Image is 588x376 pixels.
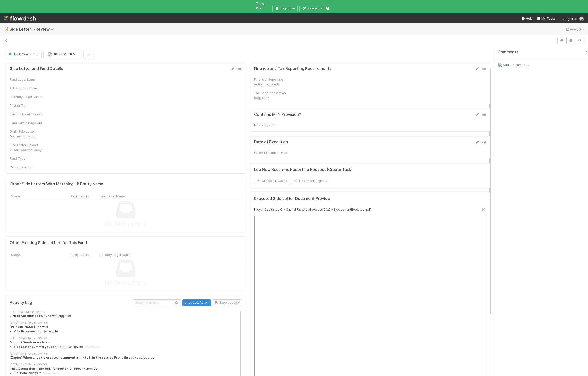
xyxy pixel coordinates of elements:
[10,325,246,334] div: updated:
[10,300,132,305] h5: Activity Log
[10,310,246,314] div: [DATE] 10:11:51 p.m. GMT+3
[272,5,298,12] button: Stop timer
[291,178,329,184] button: Link an existingtask
[10,325,35,329] strong: [PERSON_NAME]
[54,52,78,56] span: [PERSON_NAME]
[254,123,290,128] div: MFN Provision
[44,329,54,333] em: (empty)
[254,90,290,100] div: Tax Reporting Action Required?
[48,52,52,57] img: avatar_6177bb6d-328c-44fd-b6eb-4ffceaabafa4.png
[10,120,46,125] div: Fund Admin Page URL
[10,165,46,170] div: Comptroller URL
[10,156,46,161] div: Fund Type
[10,182,103,186] h5: Other Side Letters With Matching LP Entity Name
[498,50,518,55] span: Comments
[537,16,556,20] span: My Tasks
[10,112,46,116] div: Existing Front Thread
[475,140,486,144] a: Edit
[10,94,46,99] div: LP Entity Legal Name
[10,321,246,325] div: [DATE] 10:43:39 p.m. GMT+3
[254,150,290,155] div: Letter Execution Date
[10,356,134,359] strong: [Zapier] When a task is created, comment a link to it in the related Front thread
[10,129,46,139] div: Draft Side Letter Document Upload
[10,77,46,82] div: Fund Legal Name
[10,103,46,108] div: Pricing Tier
[6,50,42,58] button: Task Completed
[254,196,331,201] h5: Executed Side Letter Document Preview
[256,1,266,10] span: Timer On
[254,66,332,71] h5: Finance and Tax Reporting Requirements
[503,63,529,67] span: Add a comment...
[10,314,246,318] div: was triggered
[14,329,246,334] li: from to
[4,14,36,22] img: logo-inverted-e16ddd16eac7371096b0.svg
[521,16,533,21] div: Help
[182,299,211,306] button: Undo Last Action
[256,1,270,11] span: Timer On
[10,367,85,370] a: The Automation "Task URL" (Executor ID: 14004)
[8,52,38,56] span: Task Completed
[14,371,246,375] summary: URL from (empty) to (show more)
[99,194,125,198] span: Fund Legal Name
[212,299,242,306] button: Export as CSV
[475,67,486,71] a: Edit
[475,113,486,116] a: Edit
[563,17,577,21] span: AngelList
[14,345,61,349] strong: Side Letter Summary (OpenAI)
[105,219,147,228] span: No Side Letters
[85,345,101,349] span: (show more)
[10,362,246,367] div: [DATE] 10:43:29 p.m. GMT+3
[254,208,371,211] small: Breyer Capital L.L.C. - Capital Factory All Access 2025 - Side Letter (Executed).pdf
[11,252,20,257] span: Stage
[10,86,46,90] div: Advising Structure
[10,341,36,344] strong: Support Services
[14,329,36,333] strong: MFN Provision
[99,252,131,257] span: LP Entity Legal Name
[10,314,51,318] strong: Link to Automated FS Fund
[10,27,56,32] span: Side Letter > Review
[10,143,46,152] div: Side Letter Upload (Final Executed Copy)
[69,345,79,349] em: (empty)
[10,240,87,245] h5: Other Existing Side Letters for This Fund
[10,355,246,360] div: was triggered
[43,50,81,58] button: [PERSON_NAME]
[10,340,246,349] div: updated:
[71,252,89,257] span: Assigned To
[28,371,38,375] em: (empty)
[43,371,59,375] span: (show more)
[133,299,181,306] input: Search activities...
[254,112,301,117] h5: Contains MFN Provision?
[4,27,9,31] span: 📝
[254,140,288,144] h5: Date of Execution
[299,5,324,12] button: Return to8
[254,178,289,184] button: Create a newtask
[11,194,20,198] span: Stage
[231,67,242,71] a: Edit
[498,62,503,67] img: avatar_12dd09bb-393f-4edb-90ff-b12147216d3f.png
[320,7,322,10] i: 8
[14,345,246,349] summary: Side Letter Summary (OpenAI) from (empty) to (show more)
[565,26,584,32] a: Analytics
[10,352,246,356] div: [DATE] 10:43:30 p.m. GMT+3
[105,278,147,287] span: No Side Letters
[71,194,89,198] span: Assigned To
[10,367,246,376] div: updated:
[254,77,290,87] div: Financial Reporting Action Required?
[10,336,246,340] div: [DATE] 10:43:34 p.m. GMT+3
[10,66,63,71] h5: Side Letter and Fund Details
[579,16,584,21] img: avatar_12dd09bb-393f-4edb-90ff-b12147216d3f.png
[14,371,19,375] strong: URL
[537,16,556,21] a: My Tasks
[254,167,353,172] h5: Log New Recurring Reporting Request (Create Task)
